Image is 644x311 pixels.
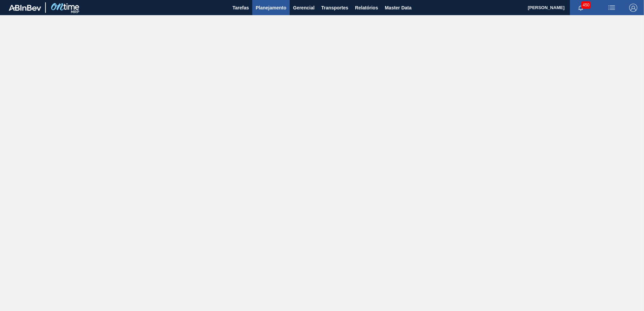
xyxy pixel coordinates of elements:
span: Planejamento [256,4,286,12]
span: Transportes [321,4,348,12]
span: 450 [581,1,591,9]
img: userActions [608,4,616,12]
img: TNhmsLtSVTkK8tSr43FrP2fwEKptu5GPRR3wAAAABJRU5ErkJggg== [9,5,41,11]
span: Tarefas [232,4,249,12]
img: Logout [629,4,637,12]
span: Gerencial [293,4,315,12]
span: Master Data [385,4,411,12]
button: Notificações [570,3,591,12]
span: Relatórios [355,4,378,12]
